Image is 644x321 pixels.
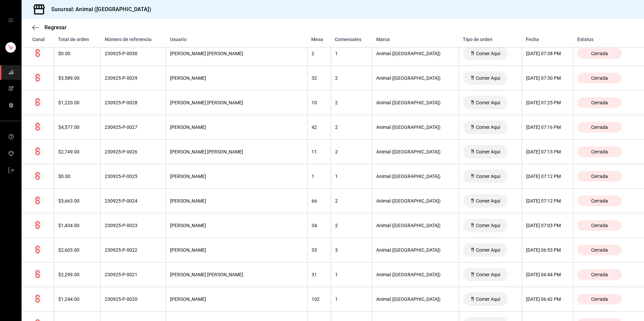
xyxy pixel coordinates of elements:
[58,51,96,56] div: $0.00
[105,247,162,253] div: 230925-P-0022
[473,124,503,130] span: Comer Aqui
[170,223,303,228] div: [PERSON_NAME]
[588,75,611,81] span: Cerrada
[376,272,454,277] div: Animal ([GEOGRAPHIC_DATA])
[8,17,13,23] button: open drawer
[170,198,303,204] div: [PERSON_NAME]
[335,75,368,81] div: 2
[376,198,454,204] div: Animal ([GEOGRAPHIC_DATA])
[473,174,503,179] span: Comer Aqui
[588,247,611,253] span: Cerrada
[376,124,454,130] div: Animal ([GEOGRAPHIC_DATA])
[58,174,96,179] div: $0.00
[526,198,569,204] div: [DATE] 07:12 PM
[58,37,96,42] div: Total de orden
[473,247,503,253] span: Comer Aqui
[312,247,327,253] div: 33
[473,51,503,56] span: Comer Aqui
[312,149,327,154] div: 11
[58,124,96,130] div: $4,577.00
[58,272,96,277] div: $2,299.00
[170,37,303,42] div: Usuario
[376,174,454,179] div: Animal ([GEOGRAPHIC_DATA])
[588,223,611,228] span: Cerrada
[376,37,455,42] div: Marca
[312,75,327,81] div: 32
[526,51,569,56] div: [DATE] 07:38 PM
[312,272,327,277] div: 31
[312,51,327,56] div: 2
[32,24,67,31] button: Regresar
[32,37,50,42] div: Canal
[526,247,569,253] div: [DATE] 06:53 PM
[588,100,611,105] span: Cerrada
[170,296,303,302] div: [PERSON_NAME]
[170,100,303,105] div: [PERSON_NAME] [PERSON_NAME]
[170,247,303,253] div: [PERSON_NAME]
[473,272,503,277] span: Comer Aqui
[526,272,569,277] div: [DATE] 06:44 PM
[588,51,611,56] span: Cerrada
[312,198,327,204] div: 66
[588,149,611,154] span: Cerrada
[577,37,633,42] div: Estatus
[105,100,162,105] div: 230925-P-0028
[58,149,96,154] div: $2,749.00
[335,149,368,154] div: 2
[58,247,96,253] div: $2,603.00
[526,174,569,179] div: [DATE] 07:12 PM
[376,296,454,302] div: Animal ([GEOGRAPHIC_DATA])
[105,149,162,154] div: 230925-P-0026
[463,37,518,42] div: Tipo de orden
[526,100,569,105] div: [DATE] 07:25 PM
[312,223,327,228] div: 34
[376,100,454,105] div: Animal ([GEOGRAPHIC_DATA])
[335,37,368,42] div: Comensales
[105,51,162,56] div: 230925-P-0030
[170,149,303,154] div: [PERSON_NAME] [PERSON_NAME]
[105,198,162,204] div: 230925-P-0024
[44,24,67,31] span: Regresar
[473,296,503,302] span: Comer Aqui
[526,124,569,130] div: [DATE] 07:16 PM
[473,149,503,154] span: Comer Aqui
[376,223,454,228] div: Animal ([GEOGRAPHIC_DATA])
[170,51,303,56] div: [PERSON_NAME] [PERSON_NAME]
[105,37,162,42] div: Número de referencia
[170,75,303,81] div: [PERSON_NAME]
[473,100,503,105] span: Comer Aqui
[312,100,327,105] div: 10
[312,124,327,130] div: 42
[46,5,151,13] h3: Sucursal: Animal ([GEOGRAPHIC_DATA])
[312,296,327,302] div: 102
[335,247,368,253] div: 3
[105,75,162,81] div: 230925-P-0029
[376,149,454,154] div: Animal ([GEOGRAPHIC_DATA])
[335,272,368,277] div: 1
[473,223,503,228] span: Comer Aqui
[588,296,611,302] span: Cerrada
[105,296,162,302] div: 230925-P-0020
[376,51,454,56] div: Animal ([GEOGRAPHIC_DATA])
[105,223,162,228] div: 230925-P-0023
[170,124,303,130] div: [PERSON_NAME]
[335,174,368,179] div: 1
[105,174,162,179] div: 230925-P-0025
[335,100,368,105] div: 2
[588,198,611,204] span: Cerrada
[588,174,611,179] span: Cerrada
[526,296,569,302] div: [DATE] 06:42 PM
[335,223,368,228] div: 2
[376,75,454,81] div: Animal ([GEOGRAPHIC_DATA])
[526,75,569,81] div: [DATE] 07:30 PM
[58,100,96,105] div: $1,220.00
[58,75,96,81] div: $3,589.00
[526,37,569,42] div: Fecha
[312,174,327,179] div: 1
[335,296,368,302] div: 1
[170,272,303,277] div: [PERSON_NAME] [PERSON_NAME]
[526,223,569,228] div: [DATE] 07:03 PM
[58,223,96,228] div: $1,434.00
[58,198,96,204] div: $3,663.00
[376,247,454,253] div: Animal ([GEOGRAPHIC_DATA])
